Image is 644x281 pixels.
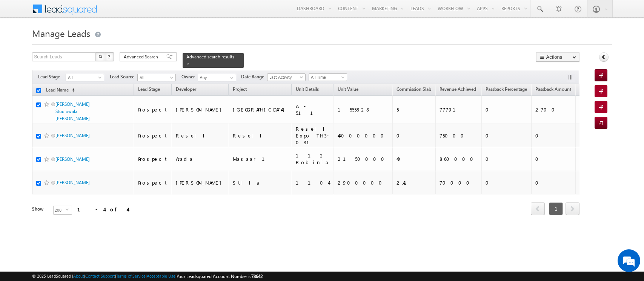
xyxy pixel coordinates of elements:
[172,85,200,95] a: Developer
[486,132,528,139] div: 0
[138,74,174,81] span: All
[77,205,128,214] div: 1 - 4 of 4
[566,203,579,215] a: next
[73,273,84,278] a: About
[338,86,358,92] span: Unit Value
[576,85,629,95] a: Revenue Post Passback
[486,179,528,186] div: 0
[69,87,75,93] span: (sorted ascending)
[440,86,476,92] span: Revenue Achieved
[486,86,527,92] span: Passback Percentage
[338,179,389,186] div: 2900000
[251,273,263,279] span: 78642
[440,179,478,186] div: 70000
[176,106,225,113] div: [PERSON_NAME]
[535,179,572,186] div: 0
[32,27,90,39] span: Manage Leads
[177,273,263,279] span: Your Leadsquared Account Number is
[233,132,288,139] div: Resell
[32,273,263,280] span: © 2025 LeadSquared | | | | |
[440,156,478,162] div: 860000
[55,133,90,138] a: [PERSON_NAME]
[108,53,111,60] span: ?
[267,73,306,81] a: Last Activity
[138,106,168,113] div: Prospect
[66,208,72,211] span: select
[296,179,330,186] div: 1104
[436,85,480,95] a: Revenue Achieved
[440,132,478,139] div: 75000
[267,74,303,81] span: Last Activity
[55,101,90,121] a: [PERSON_NAME] Studiowala [PERSON_NAME]
[138,179,168,186] div: Prospect
[176,132,225,139] div: Resell
[536,52,579,62] button: Actions
[535,86,571,92] span: Passback Amount
[535,156,572,162] div: 0
[397,132,432,139] div: 0
[137,74,176,81] a: All
[233,156,288,162] div: Masaar 1
[55,156,90,162] a: [PERSON_NAME]
[397,156,432,162] div: 40
[482,85,531,95] a: Passback Percentage
[147,273,175,278] a: Acceptable Use
[138,86,160,92] span: Lead Stage
[105,52,114,61] button: ?
[531,203,545,215] a: prev
[292,85,323,95] a: Unit Details
[134,85,164,95] a: Lead Stage
[296,125,330,146] div: Resell Expo TH3-031
[124,53,160,60] span: Advanced Search
[296,103,330,116] div: A - 511
[532,85,575,95] a: Passback Amount
[138,156,168,162] div: Prospect
[241,73,267,80] span: Date Range
[116,273,146,278] a: Terms of Service
[338,156,389,162] div: 2150000
[138,132,168,139] div: Prospect
[42,86,78,95] a: Lead Name(sorted ascending)
[54,206,66,214] span: 200
[176,179,225,186] div: [PERSON_NAME]
[66,74,104,81] a: All
[233,179,288,186] div: Stlla
[110,73,137,80] span: Lead Source
[38,73,66,80] span: Lead Stage
[338,132,389,139] div: 43000000
[309,73,347,81] a: All Time
[233,86,247,92] span: Project
[535,106,572,113] div: 2700
[98,55,102,58] img: Search
[229,85,251,95] a: Project
[309,74,345,81] span: All Time
[32,206,47,212] div: Show
[338,106,389,113] div: 1555828
[440,106,478,113] div: 77791
[85,273,115,278] a: Contact Support
[397,86,431,92] span: Commission Slab
[296,86,319,92] span: Unit Details
[176,156,225,162] div: Arada
[186,54,234,60] span: Advanced search results
[66,74,102,81] span: All
[55,180,90,185] a: [PERSON_NAME]
[36,88,41,93] input: Check all records
[486,106,528,113] div: 0
[226,74,235,82] a: Show All Items
[397,179,432,186] div: 2.41
[531,202,545,215] span: prev
[198,74,236,81] input: Type to Search
[397,106,432,113] div: 5
[296,152,330,166] div: 112 Robinia
[181,73,198,80] span: Owner
[486,156,528,162] div: 0
[566,202,579,215] span: next
[535,132,572,139] div: 0
[334,85,362,95] a: Unit Value
[233,106,288,113] div: [GEOGRAPHIC_DATA]
[549,202,563,215] span: 1
[176,86,196,92] span: Developer
[393,85,435,95] a: Commission Slab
